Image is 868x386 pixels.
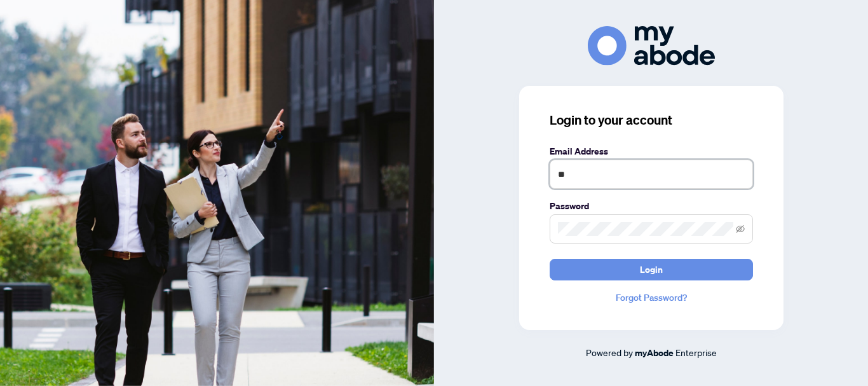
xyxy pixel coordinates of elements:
[675,347,717,358] span: Enterprise
[550,199,753,213] label: Password
[588,26,715,65] img: ma-logo
[635,346,674,360] a: myAbode
[550,111,753,129] h3: Login to your account
[550,144,753,158] label: Email Address
[736,224,745,233] span: eye-invisible
[550,291,753,305] a: Forgot Password?
[640,259,663,280] span: Login
[550,259,753,280] button: Login
[586,347,633,358] span: Powered by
